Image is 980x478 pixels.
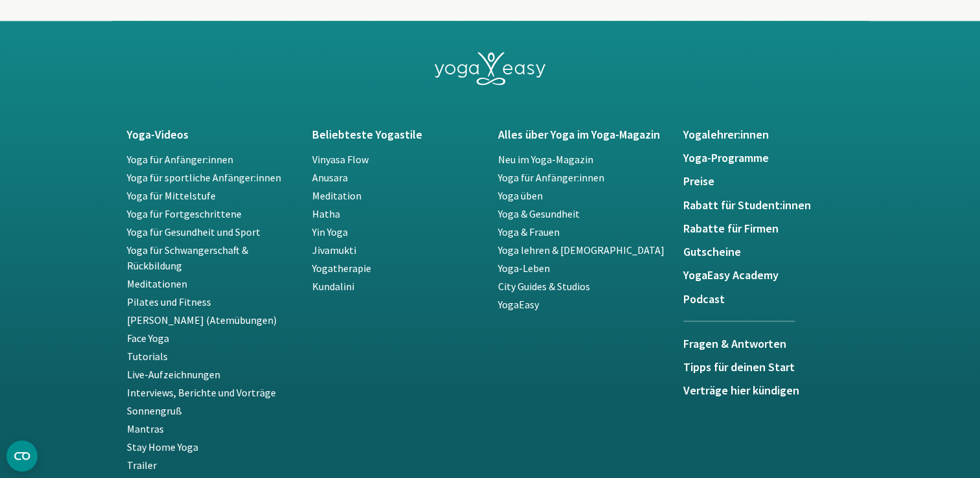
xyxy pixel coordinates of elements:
[683,268,854,281] a: YogaEasy Academy
[127,440,198,453] a: Stay Home Yoga
[127,128,297,141] a: Yoga-Videos
[312,128,483,141] a: Beliebteste Yogastile
[498,297,539,310] a: YogaEasy
[683,174,854,187] a: Preise
[683,128,854,141] a: Yogalehrer:innen
[312,152,369,165] a: Vinyasa Flow
[127,152,233,165] a: Yoga für Anfänger:innen
[683,222,854,234] a: Rabatte für Firmen
[127,422,164,435] a: Mantras
[498,128,668,141] a: Alles über Yoga im Yoga-Magazin
[498,207,580,220] a: Yoga & Gesundheit
[127,170,281,183] a: Yoga für sportliche Anfänger:innen
[127,243,248,271] a: Yoga für Schwangerschaft & Rückbildung
[312,188,361,201] a: Meditation
[498,170,604,183] a: Yoga für Anfänger:innen
[312,261,371,274] a: Yogatherapie
[127,331,169,344] a: Face Yoga
[498,261,550,274] a: Yoga-Leben
[127,404,182,416] a: Sonnengruß
[127,313,277,326] a: [PERSON_NAME] (Atemübungen)
[127,367,220,380] a: Live-Aufzeichnungen
[6,440,38,472] button: CMP-Widget öffnen
[127,277,187,290] a: Meditationen
[127,385,276,398] a: Interviews, Berichte und Vorträge
[498,243,665,256] a: Yoga lehren & [DEMOGRAPHIC_DATA]
[312,170,348,183] a: Anusara
[683,292,854,305] a: Podcast
[127,458,157,471] a: Trailer
[498,279,590,292] a: City Guides & Studios
[498,225,560,238] a: Yoga & Frauen
[127,207,242,220] a: Yoga für Fortgeschrittene
[498,188,543,201] a: Yoga üben
[683,198,854,211] a: Rabatt für Student:innen
[127,188,216,201] a: Yoga für Mittelstufe
[312,225,348,238] a: Yin Yoga
[312,207,340,220] a: Hatha
[683,321,795,360] a: Fragen & Antworten
[683,337,795,350] h5: Fragen & Antworten
[127,225,260,238] a: Yoga für Gesundheit und Sport
[312,243,356,256] a: Jivamukti
[683,245,854,258] a: Gutscheine
[683,151,854,164] a: Yoga-Programme
[498,152,593,165] a: Neu im Yoga-Magazin
[683,360,854,373] a: Tipps für deinen Start
[127,295,211,308] a: Pilates und Fitness
[683,383,854,396] a: Verträge hier kündigen
[127,349,168,362] a: Tutorials
[312,279,354,292] a: Kundalini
